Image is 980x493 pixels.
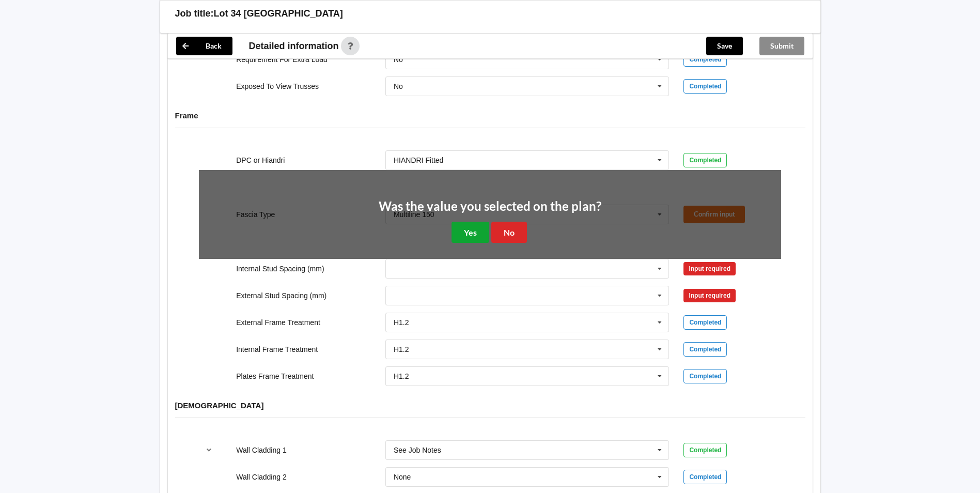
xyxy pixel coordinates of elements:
[683,289,736,302] div: Input required
[683,52,727,67] div: Completed
[236,446,287,454] label: Wall Cladding 1
[683,369,727,383] div: Completed
[491,222,527,243] button: No
[175,400,805,410] h4: [DEMOGRAPHIC_DATA]
[394,473,411,481] div: None
[236,265,324,273] label: Internal Stud Spacing (mm)
[236,82,319,90] label: Exposed To View Trusses
[394,157,443,164] div: HIANDRI Fitted
[236,318,320,327] label: External Frame Treatment
[236,156,285,164] label: DPC or Hiandri
[176,37,232,55] button: Back
[175,111,805,120] h4: Frame
[249,41,339,51] span: Detailed information
[214,8,343,20] h3: Lot 34 [GEOGRAPHIC_DATA]
[683,342,727,357] div: Completed
[683,79,727,94] div: Completed
[236,473,287,481] label: Wall Cladding 2
[236,372,314,380] label: Plates Frame Treatment
[394,346,409,353] div: H1.2
[236,345,318,353] label: Internal Frame Treatment
[683,443,727,457] div: Completed
[394,56,403,63] div: No
[199,441,219,459] button: reference-toggle
[394,446,441,454] div: See Job Notes
[236,291,326,300] label: External Stud Spacing (mm)
[683,262,736,275] div: Input required
[683,315,727,330] div: Completed
[706,37,743,55] button: Save
[683,153,727,167] div: Completed
[236,55,328,64] label: Requirement For Extra Load
[394,319,409,326] div: H1.2
[452,222,489,243] button: Yes
[175,8,214,20] h3: Job title:
[394,373,409,380] div: H1.2
[394,83,403,90] div: No
[683,470,727,484] div: Completed
[379,198,601,214] h2: Was the value you selected on the plan?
